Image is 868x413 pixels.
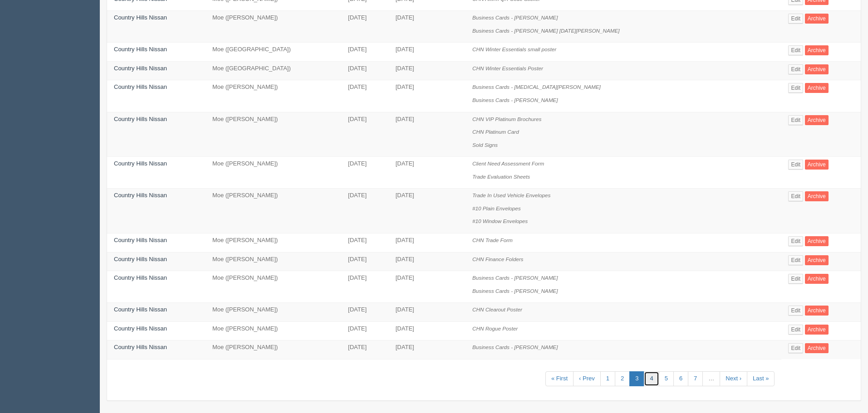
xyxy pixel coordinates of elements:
td: [DATE] [341,80,389,112]
a: 3 [629,371,644,386]
a: Country Hills Nissan [114,116,167,122]
a: Country Hills Nissan [114,160,167,167]
td: Moe ([PERSON_NAME]) [206,340,341,360]
a: Archive [805,306,829,316]
td: Moe ([PERSON_NAME]) [206,80,341,112]
td: [DATE] [341,252,389,271]
i: CHN Rogue Poster [472,326,518,331]
a: Archive [805,115,829,125]
td: [DATE] [389,11,466,43]
a: 6 [673,371,688,386]
td: [DATE] [341,112,389,157]
a: Archive [805,14,829,24]
i: Sold Signs [472,142,498,148]
i: CHN Winter Essentials small poster [472,46,556,52]
i: CHN Trade Form [472,237,513,243]
a: Archive [805,255,829,265]
a: Archive [805,191,829,201]
a: 7 [688,371,703,386]
a: ‹ Prev [573,371,601,386]
a: Edit [788,64,803,74]
td: [DATE] [341,340,389,360]
a: Edit [788,83,803,93]
i: CHN VIP Platinum Brochures [472,116,541,122]
a: Next › [720,371,747,386]
td: [DATE] [389,321,466,340]
a: Last » [747,371,775,386]
a: Country Hills Nissan [114,65,167,72]
i: Business Cards - [PERSON_NAME] [472,344,558,350]
a: Edit [788,160,803,170]
td: [DATE] [341,271,389,303]
a: Country Hills Nissan [114,192,167,199]
a: Country Hills Nissan [114,237,167,243]
i: Business Cards - [PERSON_NAME] [472,15,558,20]
td: Moe ([PERSON_NAME]) [206,11,341,43]
td: [DATE] [389,271,466,303]
a: Archive [805,325,829,335]
td: Moe ([GEOGRAPHIC_DATA]) [206,61,341,80]
td: [DATE] [389,233,466,253]
i: Business Cards - [PERSON_NAME] [472,275,558,281]
td: Moe ([PERSON_NAME]) [206,321,341,340]
a: Country Hills Nissan [114,306,167,313]
a: Archive [805,236,829,246]
td: Moe ([PERSON_NAME]) [206,233,341,253]
td: [DATE] [389,303,466,322]
a: « First [545,371,574,386]
a: Archive [805,45,829,55]
td: [DATE] [389,80,466,112]
td: [DATE] [389,43,466,62]
td: Moe ([PERSON_NAME]) [206,271,341,303]
a: Edit [788,255,803,265]
td: Moe ([PERSON_NAME]) [206,112,341,157]
td: [DATE] [389,252,466,271]
a: 2 [615,371,630,386]
a: Country Hills Nissan [114,274,167,281]
td: [DATE] [341,303,389,322]
i: CHN Clearout Poster [472,306,522,312]
td: [DATE] [389,157,466,189]
i: CHN Platinum Card [472,129,519,135]
i: Trade Evaluation Sheets [472,174,530,180]
i: Business Cards - [PERSON_NAME] [472,288,558,294]
i: Client Need Assessment Form [472,160,544,166]
td: [DATE] [389,61,466,80]
a: Edit [788,115,803,125]
a: Edit [788,325,803,335]
a: Edit [788,343,803,353]
a: Edit [788,45,803,55]
td: Moe ([PERSON_NAME]) [206,303,341,322]
td: [DATE] [341,233,389,253]
td: [DATE] [389,189,466,233]
a: Edit [788,274,803,284]
a: Archive [805,160,829,170]
i: Business Cards - [PERSON_NAME] [DATE][PERSON_NAME] [472,28,620,34]
td: [DATE] [341,157,389,189]
i: CHN Winter Essentials Poster [472,65,543,71]
a: Country Hills Nissan [114,46,167,53]
td: Moe ([PERSON_NAME]) [206,189,341,233]
a: Archive [805,274,829,284]
i: Trade In Used Vehicle Envelopes [472,192,550,198]
i: #10 Window Envelopes [472,218,528,224]
td: [DATE] [389,112,466,157]
td: Moe ([PERSON_NAME]) [206,252,341,271]
td: [DATE] [341,11,389,43]
a: 1 [600,371,615,386]
a: Country Hills Nissan [114,256,167,262]
td: [DATE] [341,321,389,340]
td: [DATE] [389,340,466,360]
i: CHN Finance Folders [472,256,523,262]
a: 4 [644,371,659,386]
a: Country Hills Nissan [114,14,167,21]
a: Country Hills Nissan [114,344,167,350]
a: Country Hills Nissan [114,83,167,90]
a: Country Hills Nissan [114,325,167,332]
a: Edit [788,306,803,316]
i: Business Cards - [MEDICAL_DATA][PERSON_NAME] [472,84,601,90]
td: Moe ([PERSON_NAME]) [206,157,341,189]
a: Edit [788,14,803,24]
td: [DATE] [341,189,389,233]
a: Archive [805,64,829,74]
